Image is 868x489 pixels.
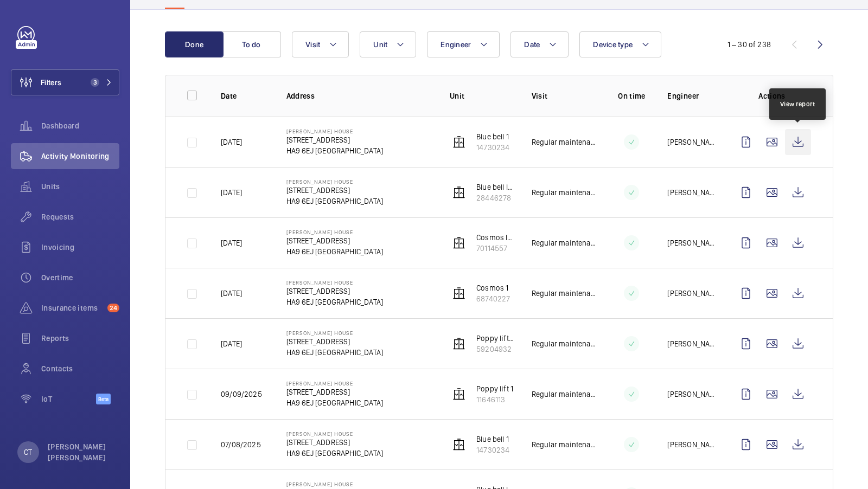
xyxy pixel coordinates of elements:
p: 14730234 [476,142,509,153]
p: Engineer [667,91,716,101]
p: 59204932 [476,344,514,355]
img: elevator.svg [452,287,465,300]
p: [DATE] [221,288,242,299]
p: [STREET_ADDRESS] [286,185,384,196]
p: [PERSON_NAME] House [286,430,384,437]
p: [PERSON_NAME] House [286,380,384,387]
span: Requests [41,211,119,222]
button: Done [165,31,224,57]
p: [DATE] [221,187,242,198]
p: Actions [733,91,811,101]
p: HA9 6EJ [GEOGRAPHIC_DATA] [286,397,384,408]
p: Cosmos 1 [476,282,510,293]
span: Beta [96,394,111,404]
p: [PERSON_NAME] House [286,128,384,134]
button: Date [510,31,569,57]
div: 1 – 30 of 238 [727,39,771,50]
span: Engineer [441,40,471,49]
p: [PERSON_NAME] [667,389,716,400]
p: [DATE] [221,237,242,248]
p: Cosmos lift 2 [476,232,514,243]
span: Units [41,181,119,192]
span: Date [524,40,540,49]
p: Regular maintenance [532,237,596,248]
span: Device type [593,40,633,49]
p: HA9 6EJ [GEOGRAPHIC_DATA] [286,196,384,207]
p: [STREET_ADDRESS] [286,235,384,246]
p: Regular maintenance [532,187,596,198]
img: elevator.svg [452,438,465,451]
img: elevator.svg [452,136,465,149]
span: Activity Monitoring [41,151,119,162]
p: HA9 6EJ [GEOGRAPHIC_DATA] [286,297,384,307]
p: Blue bell 1 [476,434,509,445]
p: Blue bell lift 2 (FIREMANS LIFT) [476,182,514,192]
p: [STREET_ADDRESS] [286,336,384,347]
p: CT [24,447,32,458]
span: Visit [305,40,320,49]
button: Visit [292,31,349,57]
p: Poppy lift 1 [476,383,513,394]
p: Regular maintenance [532,288,596,299]
p: 14730234 [476,445,509,455]
p: Poppy lift 2 [476,333,514,344]
p: [PERSON_NAME] House [286,481,384,487]
span: Overtime [41,272,119,283]
span: Insurance items [41,303,103,313]
p: 11646113 [476,394,513,405]
img: elevator.svg [452,236,465,249]
span: Reports [41,333,119,344]
p: [PERSON_NAME] [667,187,716,198]
p: 70114557 [476,243,514,254]
p: Regular maintenance [532,439,596,450]
p: [PERSON_NAME] [667,288,716,299]
p: [PERSON_NAME] House [286,178,384,185]
p: On time [613,91,650,101]
p: [PERSON_NAME] [667,439,716,450]
p: Blue bell 1 [476,131,509,142]
p: 07/08/2025 [221,439,261,450]
span: Filters [41,77,61,88]
p: [PERSON_NAME] House [286,330,384,336]
p: HA9 6EJ [GEOGRAPHIC_DATA] [286,448,384,459]
img: elevator.svg [452,388,465,401]
p: 28446278 [476,192,514,203]
p: Regular maintenance [532,338,596,349]
p: [PERSON_NAME] [PERSON_NAME] [48,441,113,463]
p: 68740227 [476,293,510,304]
p: [DATE] [221,137,242,147]
span: Invoicing [41,242,119,253]
button: Unit [360,31,416,57]
button: Engineer [427,31,500,57]
span: IoT [41,394,96,404]
p: 09/09/2025 [221,389,262,400]
p: [STREET_ADDRESS] [286,134,384,145]
p: HA9 6EJ [GEOGRAPHIC_DATA] [286,347,384,358]
p: HA9 6EJ [GEOGRAPHIC_DATA] [286,246,384,257]
p: [PERSON_NAME] [667,237,716,248]
p: [PERSON_NAME] House [286,229,384,235]
p: Date [221,91,269,101]
span: Dashboard [41,120,119,131]
p: Address [286,91,432,101]
img: elevator.svg [452,337,465,350]
img: elevator.svg [452,186,465,199]
p: Regular maintenance [532,389,596,400]
p: [STREET_ADDRESS] [286,387,384,397]
p: HA9 6EJ [GEOGRAPHIC_DATA] [286,145,384,156]
span: Unit [373,40,387,49]
span: 3 [91,78,99,87]
button: To do [222,31,281,57]
p: [DATE] [221,338,242,349]
p: Regular maintenance [532,137,596,147]
p: [STREET_ADDRESS] [286,437,384,448]
p: [PERSON_NAME] [667,338,716,349]
p: Unit [450,91,514,101]
span: Contacts [41,363,119,374]
p: [STREET_ADDRESS] [286,286,384,297]
p: [PERSON_NAME] [667,137,716,147]
p: Visit [532,91,596,101]
div: View report [780,99,815,109]
span: 24 [107,304,119,312]
button: Device type [579,31,661,57]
